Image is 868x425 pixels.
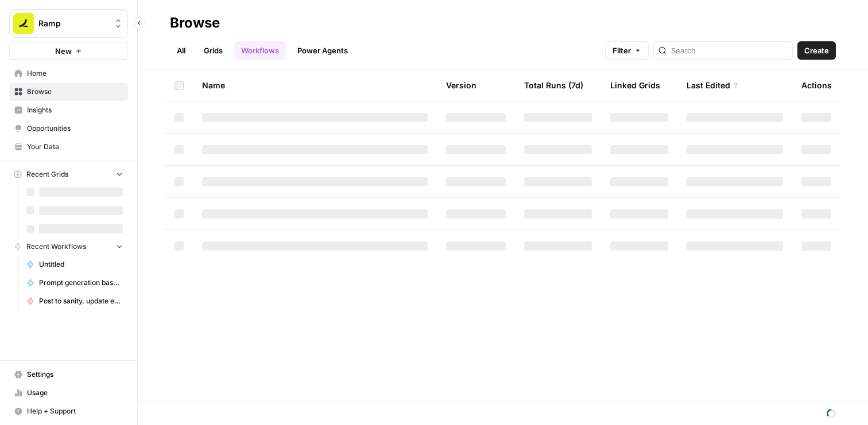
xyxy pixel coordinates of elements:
[26,241,86,252] span: Recent Workflows
[27,68,123,79] span: Home
[687,69,739,101] div: Last Edited
[9,384,128,402] a: Usage
[610,69,660,101] div: Linked Grids
[9,83,128,101] a: Browse
[197,41,230,60] a: Grids
[27,369,123,380] span: Settings
[9,402,128,420] button: Help + Support
[524,69,583,101] div: Total Runs (7d)
[26,169,68,180] span: Recent Grids
[39,278,123,288] span: Prompt generation based on URL v1
[27,105,123,115] span: Insights
[38,18,108,29] span: Ramp
[27,406,123,416] span: Help + Support
[9,64,128,83] a: Home
[9,166,128,183] button: Recent Grids
[21,292,128,310] a: Post to sanity, update existing post, add to end of post
[9,42,128,60] button: New
[9,138,128,156] a: Your Data
[605,41,649,60] button: Filter
[21,255,128,274] a: Untitled
[234,41,286,60] a: Workflows
[613,45,631,56] span: Filter
[9,365,128,384] a: Settings
[21,274,128,292] a: Prompt generation based on URL v1
[55,45,72,57] span: New
[9,238,128,255] button: Recent Workflows
[9,119,128,138] a: Opportunities
[27,388,123,398] span: Usage
[27,142,123,152] span: Your Data
[13,13,34,34] img: Ramp Logo
[202,69,428,101] div: Name
[801,69,832,101] div: Actions
[804,45,829,56] span: Create
[39,296,123,306] span: Post to sanity, update existing post, add to end of post
[27,123,123,134] span: Opportunities
[27,87,123,97] span: Browse
[446,69,476,101] div: Version
[170,14,220,32] div: Browse
[39,259,123,270] span: Untitled
[797,41,836,60] button: Create
[9,9,128,38] button: Workspace: Ramp
[170,41,192,60] a: All
[9,101,128,119] a: Insights
[290,41,355,60] a: Power Agents
[671,45,788,56] input: Search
